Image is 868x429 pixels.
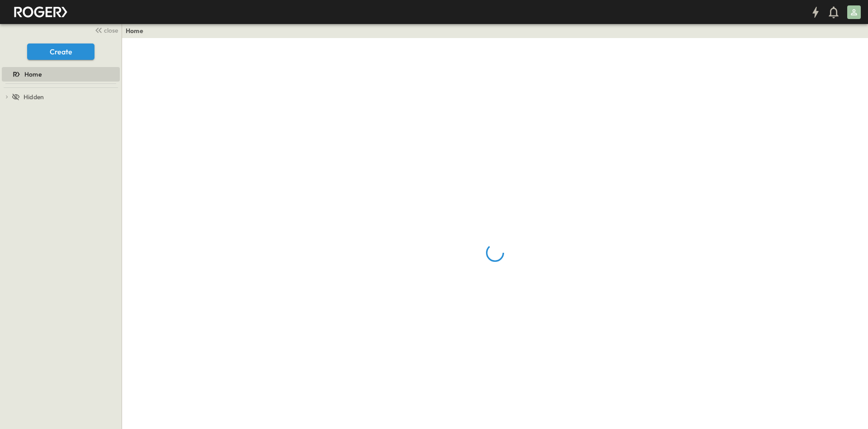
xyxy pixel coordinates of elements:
[104,26,118,35] span: close
[2,68,118,81] a: Home
[24,92,44,101] span: Hidden
[27,43,94,60] button: Create
[91,24,120,36] button: close
[24,70,42,79] span: Home
[126,26,149,35] nav: breadcrumbs
[126,26,143,35] a: Home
